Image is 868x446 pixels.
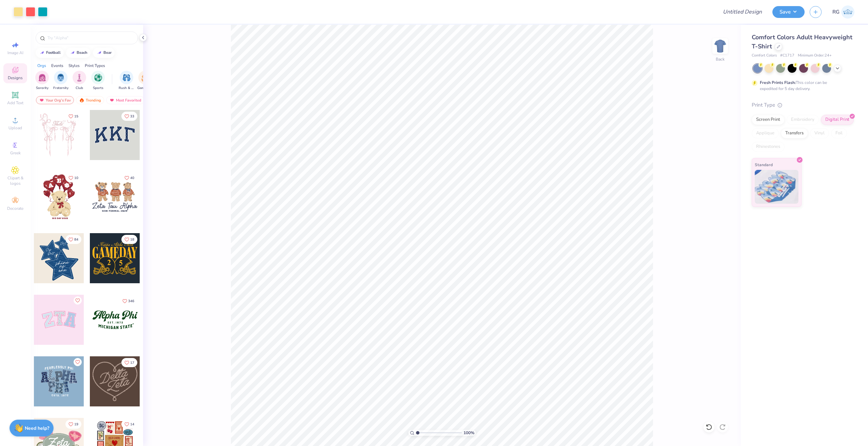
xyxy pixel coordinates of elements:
[85,63,105,69] div: Print Types
[74,176,78,180] span: 10
[713,39,727,53] img: Back
[772,6,805,18] button: Save
[97,51,102,55] img: trend_line.gif
[51,63,63,69] div: Events
[73,71,86,91] div: filter for Club
[76,74,83,82] img: Club Image
[66,48,91,58] button: beach
[832,8,840,16] span: RG
[7,206,23,211] span: Decorate
[8,125,22,131] span: Upload
[780,53,794,59] span: # C1717
[841,5,854,19] img: Riccelo Guidorizzi
[130,361,134,364] span: 17
[787,115,819,125] div: Embroidery
[35,71,49,91] button: filter button
[121,235,137,244] button: Like
[103,51,112,54] div: bear
[463,430,474,436] span: 100 %
[25,425,49,431] strong: Need help?
[121,420,137,429] button: Like
[36,86,48,91] span: Sorority
[70,51,75,55] img: trend_line.gif
[831,128,847,138] div: Foil
[76,86,83,91] span: Club
[752,128,779,138] div: Applique
[760,80,796,85] strong: Fresh Prints Flash:
[74,115,78,118] span: 15
[47,35,134,41] input: Try "Alpha"
[119,296,137,306] button: Like
[130,115,134,118] span: 33
[7,50,23,55] span: Image AI
[832,5,854,19] a: RG
[53,71,68,91] button: filter button
[93,86,103,91] span: Sports
[141,74,149,82] img: Game Day Image
[8,75,23,81] span: Designs
[137,71,153,91] div: filter for Game Day
[74,423,78,426] span: 19
[37,63,46,69] div: Orgs
[68,63,80,69] div: Styles
[781,128,808,138] div: Transfers
[65,112,81,121] button: Like
[65,173,81,182] button: Like
[752,115,785,125] div: Screen Print
[119,71,134,91] button: filter button
[3,175,27,186] span: Clipart & logos
[810,128,829,138] div: Vinyl
[65,235,81,244] button: Like
[93,48,115,58] button: bear
[53,86,68,91] span: Fraternity
[119,86,134,91] span: Rush & Bid
[53,71,68,91] div: filter for Fraternity
[716,56,725,62] div: Back
[752,53,777,59] span: Comfort Colors
[752,142,785,152] div: Rhinestones
[91,71,105,91] div: filter for Sports
[36,96,74,104] div: Your Org's Fav
[130,176,134,180] span: 40
[57,74,64,82] img: Fraternity Image
[130,423,134,426] span: 14
[123,74,131,82] img: Rush & Bid Image
[77,51,87,54] div: beach
[65,420,81,429] button: Like
[10,150,21,156] span: Greek
[121,173,137,182] button: Like
[130,238,134,241] span: 18
[137,71,153,91] button: filter button
[717,5,767,19] input: Untitled Design
[760,80,843,92] div: This color can be expedited for 5 day delivery.
[46,51,61,54] div: football
[798,53,832,59] span: Minimum Order: 24 +
[752,33,852,50] span: Comfort Colors Adult Heavyweight T-Shirt
[91,71,105,91] button: filter button
[137,86,153,91] span: Game Day
[755,170,798,204] img: Standard
[36,48,64,58] button: football
[74,238,78,241] span: 84
[121,112,137,121] button: Like
[121,358,137,367] button: Like
[94,74,102,82] img: Sports Image
[109,98,115,103] img: most_fav.gif
[7,100,23,106] span: Add Text
[106,96,144,104] div: Most Favorited
[752,101,854,109] div: Print Type
[35,71,49,91] div: filter for Sorority
[128,299,134,303] span: 346
[74,296,82,305] button: Like
[73,71,86,91] button: filter button
[76,96,104,104] div: Trending
[755,161,773,168] span: Standard
[119,71,134,91] div: filter for Rush & Bid
[39,51,45,55] img: trend_line.gif
[38,74,46,82] img: Sorority Image
[39,98,44,103] img: most_fav.gif
[79,98,84,103] img: trending.gif
[74,358,82,366] button: Like
[821,115,854,125] div: Digital Print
